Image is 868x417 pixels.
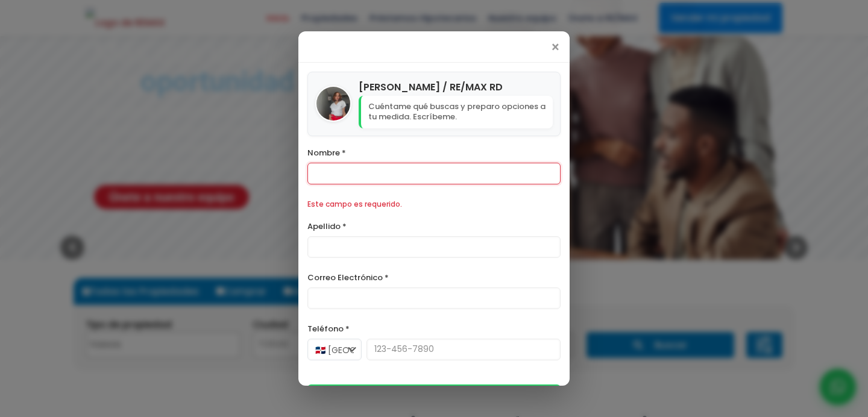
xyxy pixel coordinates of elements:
button: Iniciar Conversación [307,384,561,409]
input: 123-456-7890 [366,339,561,360]
p: Cuéntame qué buscas y preparo opciones a tu medida. Escríbeme. [359,96,553,128]
label: Apellido * [307,219,561,234]
label: Correo Electrónico * [307,270,561,285]
label: Teléfono * [307,321,561,336]
label: Nombre * [307,145,561,160]
span: × [550,40,561,55]
div: Este campo es requerido. [307,196,561,212]
h4: [PERSON_NAME] / RE/MAX RD [359,80,553,95]
img: Lia Ortiz / RE/MAX RD [316,87,350,121]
